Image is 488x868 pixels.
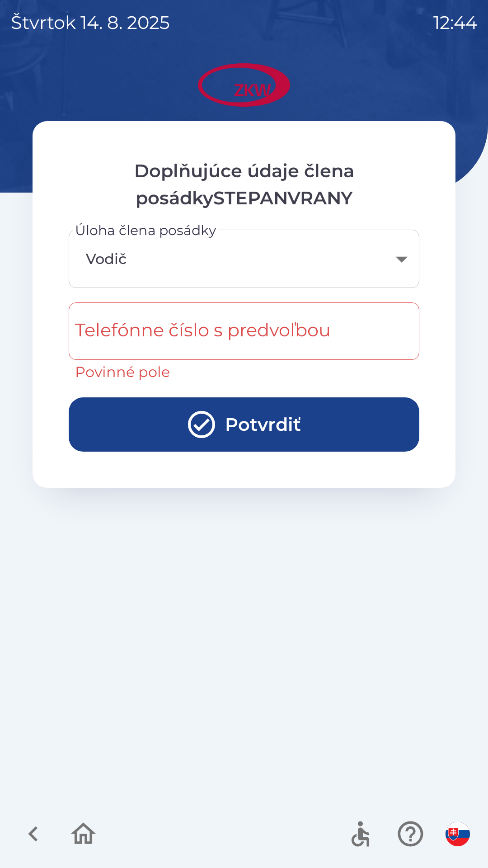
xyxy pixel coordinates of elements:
[69,397,419,452] button: Potvrdiť
[75,221,216,240] label: Úloha člena posádky
[69,157,419,212] p: Doplňujúce údaje člena posádkySTEPANVRANY
[433,9,477,36] p: 12:44
[446,822,470,846] img: sk flag
[75,361,413,383] p: Povinné pole
[11,9,170,36] p: štvrtok 14. 8. 2025
[80,241,408,277] div: Vodič
[33,63,455,107] img: Logo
